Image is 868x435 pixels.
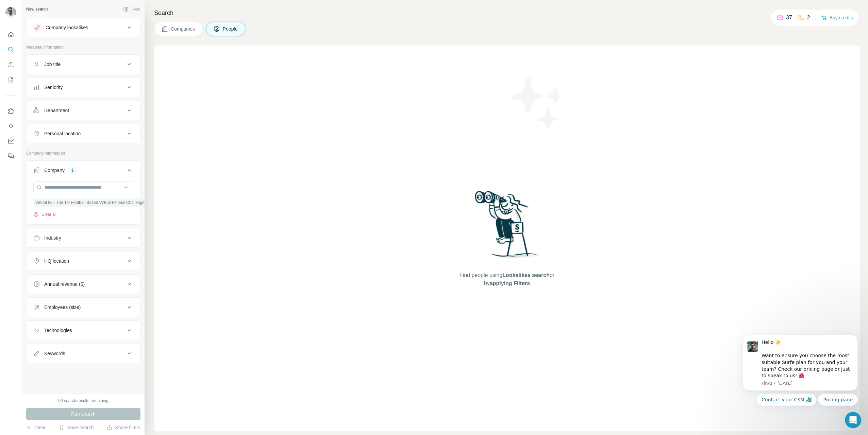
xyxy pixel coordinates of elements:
[118,4,145,14] button: Hide
[44,234,61,241] div: Industry
[69,167,77,173] div: 1
[46,24,88,31] div: Company lookalikes
[507,73,568,134] img: Surfe Illustration - Stars
[821,13,853,22] button: Buy credits
[44,304,81,311] div: Employees (size)
[490,280,530,286] span: applying Filters
[44,107,69,114] div: Department
[44,84,63,91] div: Seniority
[452,271,561,288] span: Find people using or by
[35,199,145,206] span: Virtual 92 - The 1st Football Based Virtual Fitness Challenge
[44,327,72,334] div: Technologies
[472,189,542,265] img: Surfe Illustration - Woman searching with binoculars
[58,398,108,404] div: 90 search results remaining
[59,424,94,431] button: Save search
[5,58,16,71] button: Enrich CSV
[27,125,140,142] button: Personal location
[27,102,140,119] button: Department
[27,345,140,362] button: Keywords
[27,79,140,95] button: Seniority
[5,120,16,132] button: Use Surfe API
[27,56,140,72] button: Job title
[5,7,16,18] img: Avatar
[27,253,140,269] button: HQ location
[44,258,69,264] div: HQ location
[5,43,16,56] button: Search
[26,424,46,431] button: Clear
[107,424,140,431] button: Share filters
[26,6,48,12] div: New search
[786,14,792,22] p: 37
[154,8,860,18] h4: Search
[44,130,81,137] div: Personal location
[27,276,140,292] button: Annual revenue ($)
[26,150,140,156] p: Company information
[732,312,868,417] iframe: Intercom notifications message
[845,412,861,428] iframe: Intercom live chat
[33,211,56,217] button: Clear all
[27,19,140,36] button: Company lookalikes
[5,29,16,41] button: Quick start
[26,44,140,50] p: Personal information
[27,322,140,338] button: Technologies
[171,25,196,32] span: Companies
[807,14,810,22] p: 2
[5,150,16,162] button: Feedback
[27,230,140,246] button: Industry
[502,272,550,278] span: Lookalikes search
[223,25,238,32] span: People
[44,350,65,357] div: Keywords
[5,73,16,86] button: My lists
[5,135,16,147] button: Dashboard
[5,105,16,117] button: Use Surfe on LinkedIn
[44,281,85,288] div: Annual revenue ($)
[44,167,65,174] div: Company
[44,61,61,68] div: Job title
[27,162,140,181] button: Company1
[27,299,140,315] button: Employees (size)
